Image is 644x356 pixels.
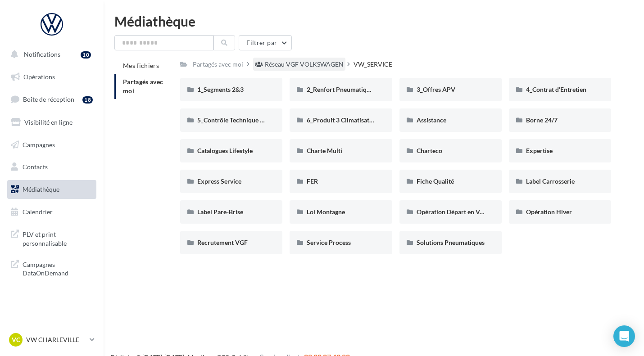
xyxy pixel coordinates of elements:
span: Loi Montagne [307,208,345,216]
div: Partagés avec moi [193,60,243,69]
button: Filtrer par [239,35,292,50]
a: Calendrier [5,203,98,221]
span: Express Service [197,177,241,185]
span: Visibilité en ligne [24,118,73,126]
span: Charteco [417,147,442,154]
span: Notifications [24,50,60,58]
span: Expertise [526,147,553,154]
p: VW CHARLEVILLE [26,335,86,344]
a: Contacts [5,158,98,176]
span: Calendrier [23,208,53,216]
button: Notifications 10 [5,45,95,64]
span: 5_Contrôle Technique offert [197,116,276,124]
span: Opération Hiver [526,208,572,216]
span: Borne 24/7 [526,116,558,124]
span: Mes fichiers [123,62,159,69]
a: Visibilité en ligne [5,113,98,132]
span: Label Pare-Brise [197,208,243,216]
a: Boîte de réception18 [5,90,98,109]
span: Service Process [307,239,351,246]
span: Campagnes DataOnDemand [23,258,93,278]
span: PLV et print personnalisable [23,228,93,248]
div: Médiathèque [114,14,633,28]
a: VC VW CHARLEVILLE [7,331,96,348]
span: Boîte de réception [23,95,74,103]
span: Médiathèque [23,185,59,193]
div: Open Intercom Messenger [613,325,635,347]
span: 6_Produit 3 Climatisation [307,116,378,124]
span: Solutions Pneumatiques [417,239,485,246]
span: 4_Contrat d'Entretien [526,86,586,93]
span: Recrutement VGF [197,239,248,246]
span: VC [12,335,20,344]
div: 18 [82,96,93,104]
span: Label Carrosserie [526,177,575,185]
a: Campagnes [5,135,98,154]
a: Campagnes DataOnDemand [5,255,98,281]
span: Opération Départ en Vacances [417,208,502,216]
span: Charte Multi [307,147,342,154]
div: VW_SERVICE [354,60,392,69]
span: Fiche Qualité [417,177,454,185]
a: PLV et print personnalisable [5,225,98,251]
span: Partagés avec moi [123,78,163,95]
a: Opérations [5,68,98,86]
span: Opérations [23,73,55,81]
span: Assistance [417,116,446,124]
a: Médiathèque [5,180,98,199]
span: FER [307,177,318,185]
span: Campagnes [23,140,55,148]
div: Réseau VGF VOLKSWAGEN [265,60,344,69]
span: 3_Offres APV [417,86,455,93]
span: Catalogues Lifestyle [197,147,253,154]
div: 10 [81,51,91,59]
span: 2_Renfort Pneumatiques [307,86,376,93]
span: Contacts [23,163,48,171]
span: 1_Segments 2&3 [197,86,244,93]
